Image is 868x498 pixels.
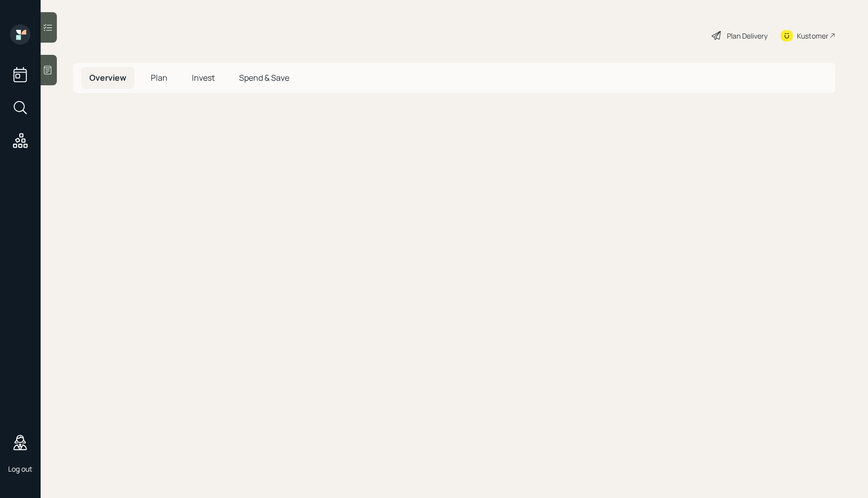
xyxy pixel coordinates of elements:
span: Spend & Save [239,72,289,83]
div: Kustomer [797,30,828,41]
div: Plan Delivery [727,30,767,41]
div: Log out [8,464,32,474]
span: Overview [89,72,126,83]
span: Plan [151,72,168,83]
span: Invest [192,72,215,83]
